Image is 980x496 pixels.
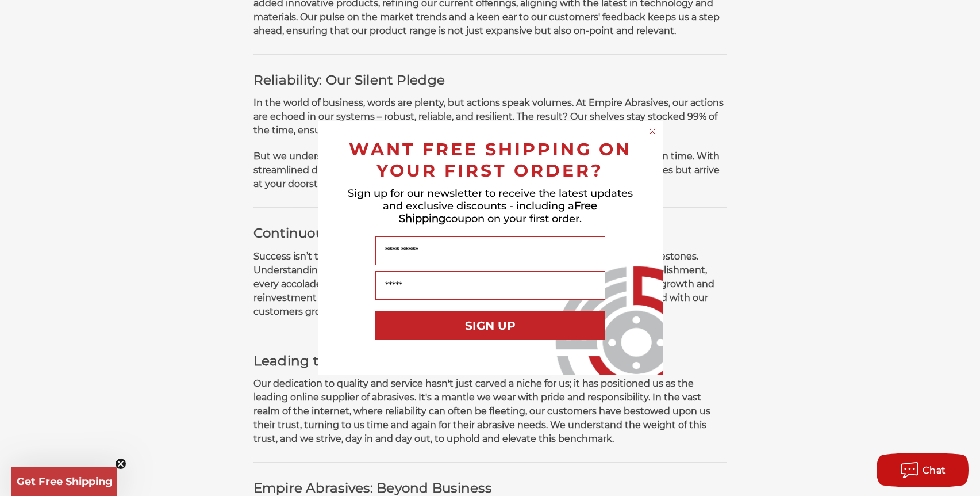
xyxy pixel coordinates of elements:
[647,126,658,138] button: Close dialog
[375,311,605,340] button: SIGN UP
[877,453,969,487] button: Chat
[923,465,946,476] span: Chat
[348,187,633,225] span: Sign up for our newsletter to receive the latest updates and exclusive discounts - including a co...
[349,139,632,181] span: WANT FREE SHIPPING ON YOUR FIRST ORDER?
[399,200,598,225] span: Free Shipping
